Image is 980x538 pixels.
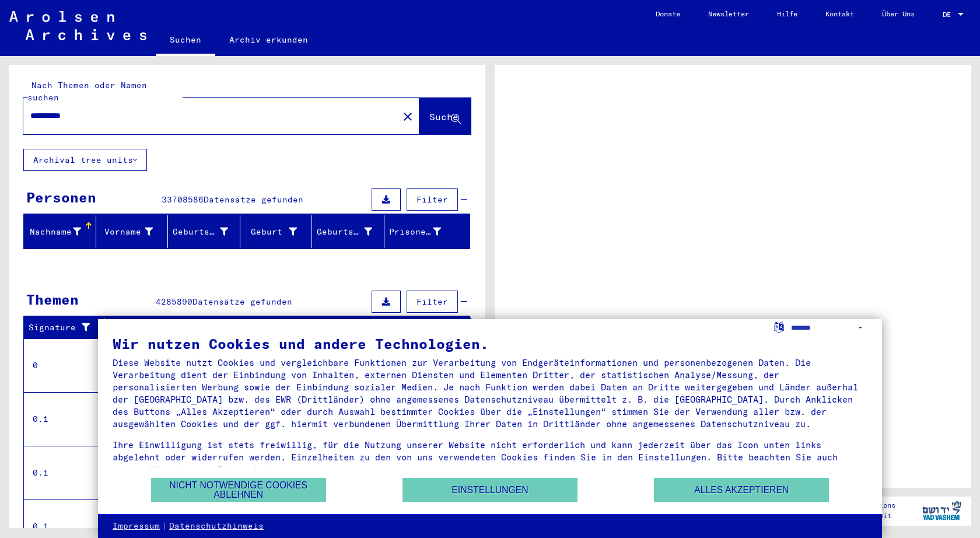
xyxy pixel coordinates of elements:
[204,194,303,205] span: Datensätze gefunden
[429,111,459,123] span: Suche
[24,215,96,248] mat-header-cell: Nachname
[109,319,459,337] div: Titel
[317,222,387,241] div: Geburtsdatum
[29,319,107,337] div: Signature
[169,520,264,532] a: Datenschutzhinweis
[113,439,867,476] div: Ihre Einwilligung ist stets freiwillig, für die Nutzung unserer Website nicht erforderlich und ka...
[401,110,415,124] mat-icon: close
[23,149,147,171] button: Archival tree units
[402,478,577,502] button: Einstellungen
[173,226,228,238] div: Geburtsname
[245,222,312,241] div: Geburt‏
[791,319,867,336] select: Sprache auswählen
[27,80,147,103] mat-label: Nach Themen oder Namen suchen
[920,496,964,525] img: yv_logo.png
[26,187,96,208] div: Personen
[245,226,297,238] div: Geburt‏
[29,222,96,241] div: Nachname
[151,478,326,502] button: Nicht notwendige Cookies ablehnen
[96,215,169,248] mat-header-cell: Vorname
[29,322,95,334] div: Signature
[396,104,419,128] button: Clear
[24,338,104,392] td: 0
[101,222,168,241] div: Vorname
[215,26,322,54] a: Archiv erkunden
[312,215,384,248] mat-header-cell: Geburtsdatum
[419,98,471,134] button: Suche
[113,337,867,351] div: Wir nutzen Cookies und andere Technologien.
[156,296,192,307] span: 4285890
[168,215,240,248] mat-header-cell: Geburtsname
[389,226,442,238] div: Prisoner #
[773,321,785,332] label: Sprache auswählen
[416,296,448,307] span: Filter
[192,296,292,307] span: Datensätze gefunden
[407,188,458,211] button: Filter
[384,215,470,248] mat-header-cell: Prisoner #
[943,11,956,19] span: DE
[389,222,456,241] div: Prisoner #
[173,222,243,241] div: Geburtsname
[113,357,867,430] div: Diese Website nutzt Cookies und vergleichbare Funktionen zur Verarbeitung von Endgeräteinformatio...
[9,11,146,40] img: Arolsen_neg.svg
[317,226,372,238] div: Geburtsdatum
[29,226,81,238] div: Nachname
[113,520,160,532] a: Impressum
[407,291,458,313] button: Filter
[24,446,104,499] td: 0.1
[156,26,215,56] a: Suchen
[240,215,313,248] mat-header-cell: Geburt‏
[101,226,153,238] div: Vorname
[654,478,829,502] button: Alles akzeptieren
[162,194,204,205] span: 33708586
[26,289,79,310] div: Themen
[416,194,448,205] span: Filter
[24,392,104,446] td: 0.1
